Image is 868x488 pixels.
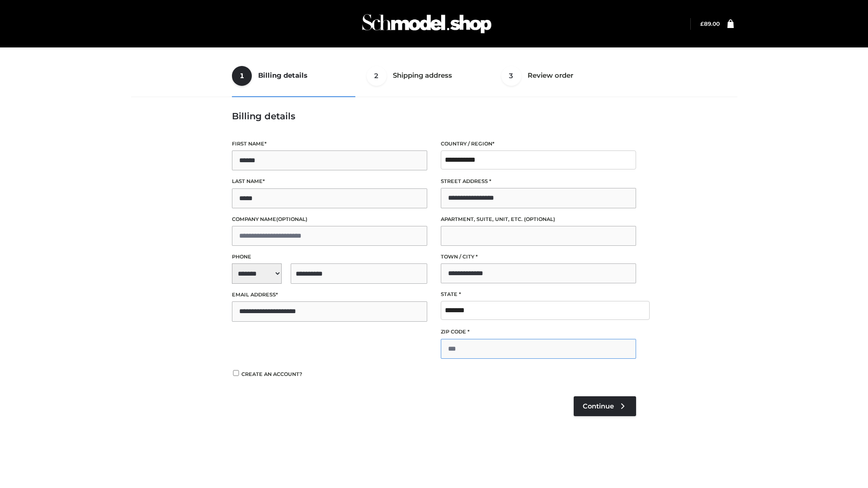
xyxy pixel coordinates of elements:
input: Create an account? [232,370,240,376]
img: Schmodel Admin 964 [359,6,495,42]
span: (optional) [524,216,555,222]
h3: Billing details [232,111,636,122]
label: Company name [232,215,427,224]
bdi: 89.00 [700,20,720,27]
label: State [441,290,636,299]
label: Country / Region [441,140,636,148]
label: Last name [232,177,427,186]
span: (optional) [276,216,307,222]
a: Continue [574,396,636,416]
span: £ [700,20,704,27]
label: First name [232,140,427,148]
span: Continue [583,402,614,410]
label: Apartment, suite, unit, etc. [441,215,636,224]
label: Town / City [441,253,636,261]
label: Email address [232,291,427,299]
label: Street address [441,177,636,186]
a: £89.00 [700,20,720,27]
span: Create an account? [241,371,302,377]
label: ZIP Code [441,328,636,336]
label: Phone [232,253,427,261]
